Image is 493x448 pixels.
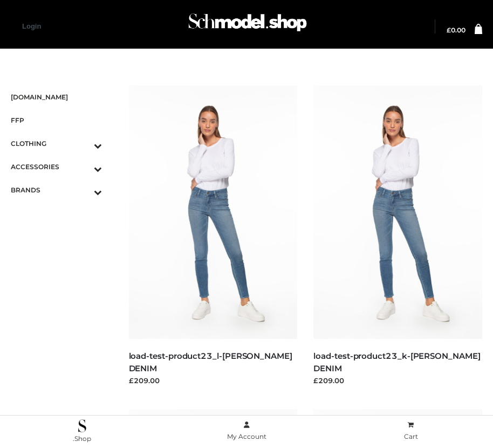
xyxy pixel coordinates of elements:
span: [DOMAIN_NAME] [11,91,102,103]
span: CLOTHING [11,137,102,150]
img: .Shop [78,419,86,432]
span: £ [447,26,451,34]
a: load-test-product23_k-[PERSON_NAME] DENIM [313,351,480,373]
span: Cart [404,432,418,440]
span: ACCESSORIES [11,161,102,173]
a: ACCESSORIESToggle Submenu [11,155,102,178]
div: £209.00 [313,375,482,386]
button: Toggle Submenu [64,132,102,155]
a: Cart [328,419,493,443]
span: BRANDS [11,184,102,196]
a: load-test-product23_l-[PERSON_NAME] DENIM [129,351,292,373]
a: £0.00 [447,27,465,34]
a: Login [22,22,41,30]
button: Toggle Submenu [64,178,102,202]
img: Schmodel Admin 964 [186,6,310,44]
div: £209.00 [129,375,298,386]
a: CLOTHINGToggle Submenu [11,132,102,155]
button: Toggle Submenu [64,155,102,178]
a: Schmodel Admin 964 [183,9,310,44]
a: BRANDSToggle Submenu [11,178,102,202]
a: My Account [165,419,329,443]
span: FFP [11,114,102,126]
span: My Account [227,432,266,440]
span: .Shop [73,434,91,443]
a: FFP [11,109,102,132]
bdi: 0.00 [447,26,465,34]
a: [DOMAIN_NAME] [11,85,102,109]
